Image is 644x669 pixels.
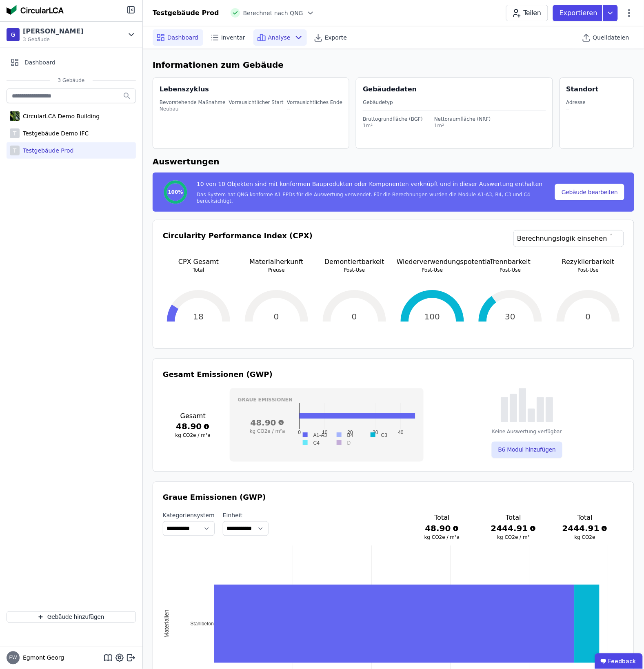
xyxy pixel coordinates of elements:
[491,523,536,534] h3: 2444.91
[153,59,634,71] h6: Informationen zum Gebäude
[501,388,553,422] img: empty-state
[50,77,93,84] span: 3 Gebäude
[434,122,491,129] div: 1m²
[238,417,297,428] h3: 48.90
[566,99,586,106] div: Adresse
[363,122,423,129] div: 1m²
[243,9,303,17] span: Berechnet nach QNG
[160,106,226,112] div: Neubau
[9,656,17,660] span: EW
[492,442,562,458] button: B6 Modul hinzufügen
[20,112,100,120] div: CircularLCA Demo Building
[153,155,634,168] h6: Auswertungen
[163,492,624,503] h3: Graue Emissionen (GWP)
[163,411,223,421] h3: Gesamt
[363,99,546,106] div: Gebäudetyp
[593,33,629,42] span: Quelldateien
[7,28,20,41] div: G
[238,428,297,435] h3: kg CO2e / m²a
[197,180,553,191] div: 10 von 10 Objekten sind mit konformen Bauprodukten oder Komponenten verknüpft und in dieser Auswe...
[491,513,536,523] h3: Total
[397,257,468,267] p: Wiederverwendungspotential
[241,267,312,273] p: Preuse
[566,84,599,94] div: Standort
[163,267,234,273] p: Total
[420,523,465,534] h3: 48.90
[7,5,64,15] img: Concular
[223,512,269,520] label: Einheit
[24,58,56,66] span: Dashboard
[562,534,608,541] h3: kg CO2e
[287,106,342,112] div: --
[7,611,136,623] button: Gebäude hinzufügen
[363,84,552,94] div: Gebäudedaten
[319,257,390,267] p: Demontiertbarkeit
[566,106,586,112] div: --
[163,369,624,380] h3: Gesamt Emissionen (GWP)
[420,534,465,541] h3: kg CO2e / m²a
[562,513,608,523] h3: Total
[268,33,291,42] span: Analyse
[221,33,245,42] span: Inventar
[397,267,468,273] p: Post-Use
[363,116,423,122] div: Bruttogrundfläche (BGF)
[555,184,624,200] button: Gebäude bearbeiten
[238,397,415,403] h3: Graue Emissionen
[23,36,84,43] span: 3 Gebäude
[160,99,226,106] div: Bevorstehende Maßnahme
[10,110,20,123] img: CircularLCA Demo Building
[160,84,209,94] div: Lebenszyklus
[229,106,284,112] div: --
[167,33,198,42] span: Dashboard
[163,512,215,520] label: Kategoriensystem
[20,129,89,137] div: Testgebäude Demo IFC
[163,257,234,267] p: CPX Gesamt
[10,146,20,155] div: T
[229,99,284,106] div: Vorrausichtlicher Start
[241,257,312,267] p: Materialherkunft
[562,523,608,534] h3: 2444.91
[163,421,223,432] h3: 48.90
[491,534,536,541] h3: kg CO2e / m²
[506,5,548,21] button: Teilen
[475,267,546,273] p: Post-Use
[23,27,84,36] div: [PERSON_NAME]
[163,432,223,439] h3: kg CO2e / m²a
[560,8,599,18] p: Exportieren
[553,257,624,267] p: Rezyklierbarkeit
[168,189,183,195] span: 100%
[475,257,546,267] p: Trennbarkeit
[163,230,313,257] h3: Circularity Performance Index (CPX)
[20,654,64,662] span: Egmont Georg
[420,513,465,523] h3: Total
[319,267,390,273] p: Post-Use
[10,128,20,138] div: T
[153,8,219,18] div: Testgebäude Prod
[287,99,342,106] div: Vorrausichtliches Ende
[492,429,562,435] div: Keine Auswertung verfügbar
[553,267,624,273] p: Post-Use
[197,191,553,204] div: Das System hat QNG konforme A1 EPDs für die Auswertung verwendet. Für die Berechnungen wurden die...
[325,33,347,42] span: Exporte
[513,230,624,247] a: Berechnungslogik einsehen
[434,116,491,122] div: Nettoraumfläche (NRF)
[20,146,73,155] div: Testgebäude Prod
